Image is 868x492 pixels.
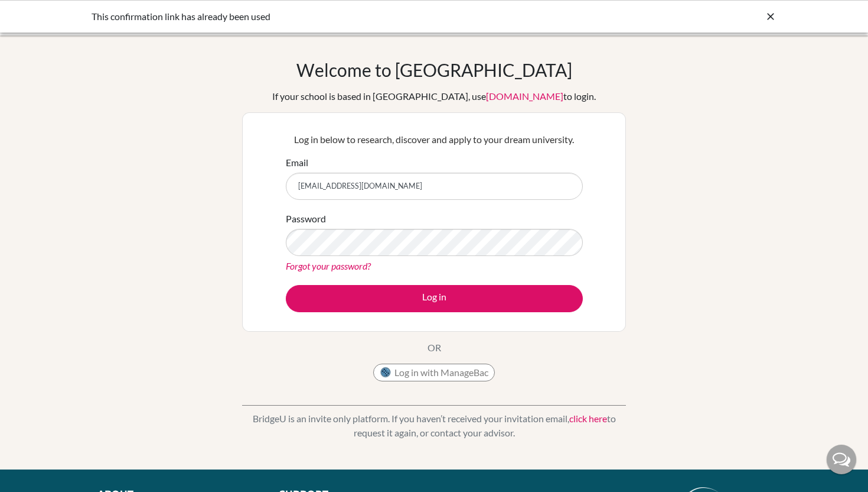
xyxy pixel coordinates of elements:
[272,89,596,103] div: If your school is based in [GEOGRAPHIC_DATA], use to login.
[569,413,607,424] a: click here
[286,285,583,312] button: Log in
[242,412,626,440] p: BridgeU is an invite only platform. If you haven’t received your invitation email, to request it ...
[296,59,572,80] h1: Welcome to [GEOGRAPHIC_DATA]
[486,90,563,102] a: [DOMAIN_NAME]
[373,364,495,381] button: Log in with ManageBac
[428,341,441,355] p: OR
[286,212,326,226] label: Password
[27,8,51,19] span: Help
[286,260,371,271] a: Forgot your password?
[286,156,308,170] label: Email
[92,9,599,24] div: This confirmation link has already been used
[286,132,583,147] p: Log in below to research, discover and apply to your dream university.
